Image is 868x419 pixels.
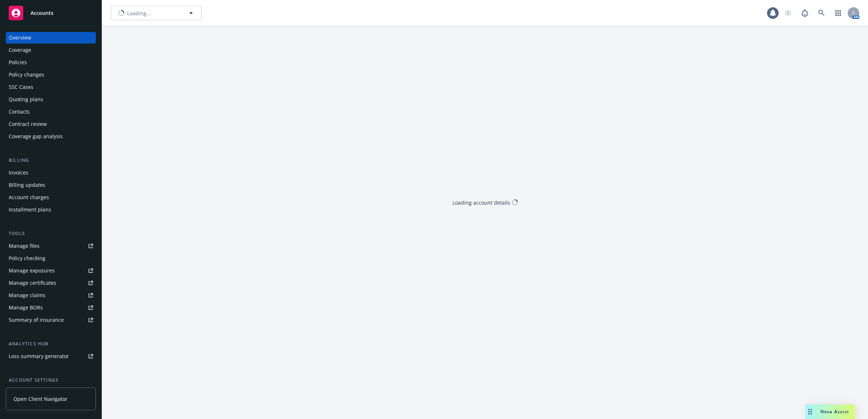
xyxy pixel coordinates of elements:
[6,179,96,191] a: Billing updates
[9,314,64,326] div: Summary of insurance
[806,404,815,419] div: Drag to move
[9,81,33,93] div: SSC Cases
[6,340,96,348] div: Analytics hub
[6,44,96,56] a: Coverage
[31,10,53,16] span: Accounts
[820,408,849,415] span: Nova Assist
[9,131,63,142] div: Coverage gap analysis
[6,377,96,384] div: Account settings
[6,94,96,105] a: Quoting plans
[6,289,96,301] a: Manage claims
[9,32,31,44] div: Overview
[127,9,151,17] span: Loading...
[6,32,96,44] a: Overview
[6,277,96,289] a: Manage certificates
[6,131,96,142] a: Coverage gap analysis
[6,57,96,68] a: Policies
[6,157,96,164] div: Billing
[13,395,68,403] span: Open Client Navigator
[9,192,49,203] div: Account charges
[6,252,96,264] a: Policy checking
[9,44,31,56] div: Coverage
[6,265,96,276] a: Manage exposures
[9,302,43,313] div: Manage BORs
[9,240,40,252] div: Manage files
[6,350,96,362] a: Loss summary generator
[6,106,96,118] a: Contacts
[9,179,45,191] div: Billing updates
[6,69,96,81] a: Policy changes
[453,198,510,206] div: Loading account details
[9,106,30,118] div: Contacts
[9,350,69,362] div: Loss summary generator
[9,118,47,130] div: Contract review
[9,94,43,105] div: Quoting plans
[9,277,56,289] div: Manage certificates
[9,252,45,264] div: Policy checking
[6,118,96,130] a: Contract review
[798,6,812,20] a: Report a Bug
[6,314,96,326] a: Summary of insurance
[814,6,829,20] a: Search
[9,204,51,215] div: Installment plans
[6,302,96,313] a: Manage BORs
[9,289,45,301] div: Manage claims
[9,265,55,276] div: Manage exposures
[6,81,96,93] a: SSC Cases
[781,6,795,20] a: Start snowing
[6,167,96,178] a: Invoices
[9,69,44,81] div: Policy changes
[6,230,96,237] div: Tools
[6,204,96,215] a: Installment plans
[6,240,96,252] a: Manage files
[6,3,96,23] a: Accounts
[831,6,845,20] a: Switch app
[9,57,27,68] div: Policies
[6,192,96,203] a: Account charges
[9,167,28,178] div: Invoices
[111,6,202,20] button: Loading...
[806,404,855,419] button: Nova Assist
